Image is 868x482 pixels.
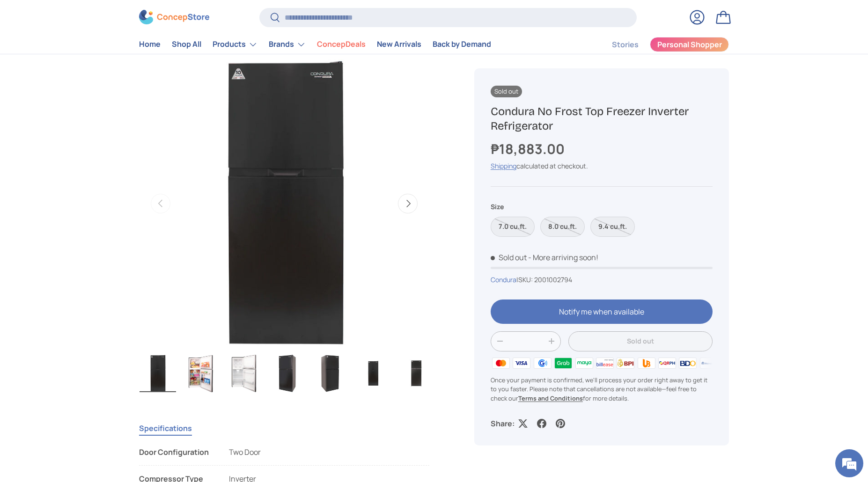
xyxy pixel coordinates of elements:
[532,356,553,370] img: gcash
[172,36,201,54] a: Shop All
[540,217,585,237] label: Sold out
[491,202,504,212] legend: Size
[139,58,429,395] media-gallery: Gallery Viewer
[636,356,656,370] img: ubp
[312,355,348,392] img: condura-no-frost-inverter-top-freezer-refrigerator-closed-door-full-right-side-view-concepstore
[491,418,515,429] p: Share:
[139,10,209,25] img: ConcepStore
[491,86,522,97] span: Sold out
[229,447,261,457] span: Two Door
[491,275,516,284] a: Condura
[491,139,567,158] strong: ₱18,883.00
[491,104,713,133] h1: Condura No Frost Top Freezer Inverter Refrigerator
[20,118,163,212] span: We are offline. Please leave us a message.
[615,356,636,370] img: bpi
[534,275,572,284] span: 2001002794
[139,36,161,54] a: Home
[699,356,719,370] img: metrobank
[433,36,491,54] a: Back by Demand
[139,35,491,54] nav: Primary
[263,35,311,54] summary: Brands
[657,356,677,370] img: qrph
[183,355,219,392] img: condura-no-frost-inverter-top-freezer-refrigerator-open-door-with-sample-contents-full-front-view...
[140,355,176,392] img: condura-no-frost-inverter-top-freezer-refrigerator-closed-door-full-front-view-concepstore
[590,217,635,237] label: Sold out
[377,36,421,54] a: New Arrivals
[139,446,214,458] div: Door Configuration
[5,256,178,288] textarea: Type your message and click 'Submit'
[154,5,176,27] div: Minimize live chat window
[518,394,583,402] a: Terms and Conditions
[207,35,263,54] summary: Products
[491,376,713,403] p: Once your payment is confirmed, we'll process your order right away to get it to you faster. Plea...
[226,355,262,392] img: condura-no-frost-inverter-top-freezer-refrigerator-open-door-full-front-view-concepstore
[677,356,698,370] img: bdo
[398,355,434,392] img: condura-no-frost-inverter-top-freezer-refrigerator-full-view-concepstore
[491,356,511,370] img: master
[355,355,391,392] img: Condura No Frost Top Freezer Inverter Refrigerator
[491,217,535,237] label: Sold out
[491,252,527,263] span: Sold out
[49,52,157,65] div: Leave a message
[516,275,572,284] span: |
[317,36,366,54] a: ConcepDeals
[595,356,615,370] img: billease
[574,356,594,370] img: maya
[518,275,533,284] span: SKU:
[650,37,729,52] a: Personal Shopper
[137,288,170,301] em: Submit
[553,356,574,370] img: grabpay
[511,356,532,370] img: visa
[491,162,516,171] a: Shipping
[568,331,713,351] button: Sold out
[491,161,713,171] div: calculated at checkout.
[612,36,639,54] a: Stories
[589,35,729,54] nav: Secondary
[139,417,192,439] button: Specifications
[269,355,305,392] img: condura-no-frost-inverter-top-freezer-refrigerator-closed-door-full-left-side-view-concepstore
[657,41,722,49] span: Personal Shopper
[528,252,598,263] p: - More arriving soon!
